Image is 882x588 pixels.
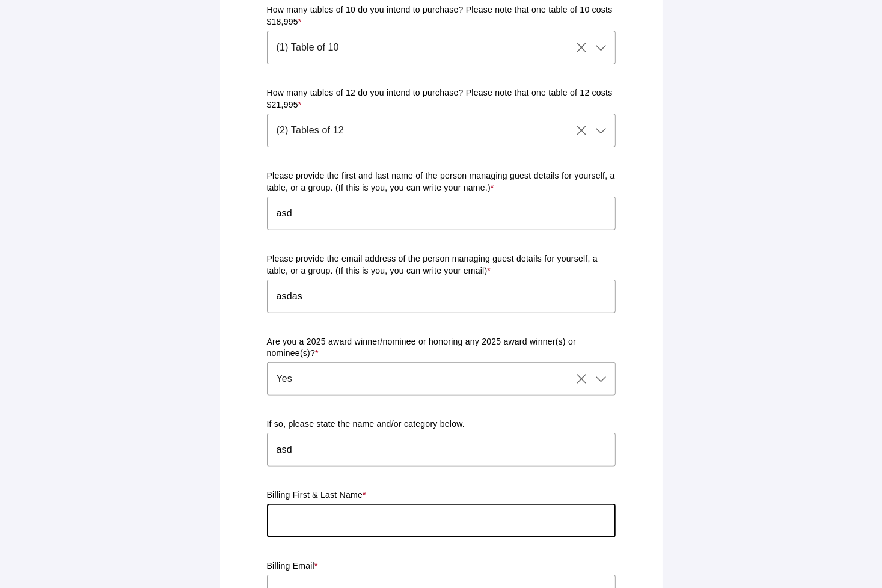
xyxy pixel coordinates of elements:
[267,418,616,430] p: If so, please state the name and/or category below.
[277,40,339,55] span: (1) Table of 10
[575,372,589,386] i: Clear
[267,253,616,277] p: Please provide the email address of the person managing guest details for yourself, a table, or a...
[575,40,589,55] i: Clear
[267,87,616,111] p: How many tables of 12 do you intend to purchase? Please note that one table of 12 costs $21,995
[267,4,616,28] p: How many tables of 10 do you intend to purchase? Please note that one table of 10 costs $18,995
[277,123,344,138] span: (2) Tables of 12
[267,489,616,501] p: Billing First & Last Name
[575,123,589,138] i: Clear
[267,336,616,360] p: Are you a 2025 award winner/nominee or honoring any 2025 award winner(s) or nominee(s)?
[267,170,616,194] p: Please provide the first and last name of the person managing guest details for yourself, a table...
[277,372,293,386] span: Yes
[267,560,616,572] p: Billing Email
